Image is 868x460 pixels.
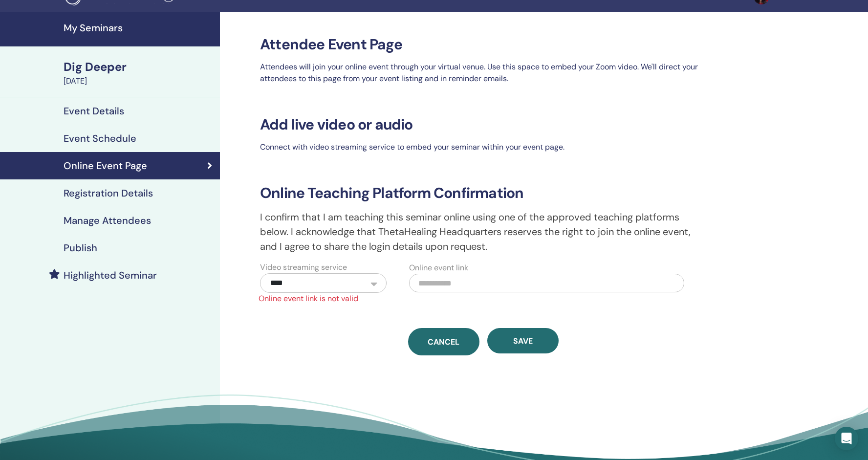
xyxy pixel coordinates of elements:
[428,337,459,347] span: Cancel
[64,105,124,117] h4: Event Details
[513,336,533,346] span: Save
[254,61,713,85] p: Attendees will join your online event through your virtual venue. Use this space to embed your Zo...
[64,132,136,144] h4: Event Schedule
[409,262,468,274] label: Online event link
[254,184,713,202] h3: Online Teaching Platform Confirmation
[64,215,151,226] h4: Manage Attendees
[64,59,214,75] div: Dig Deeper
[835,427,858,450] div: Open Intercom Messenger
[64,269,157,281] h4: Highlighted Seminar
[254,36,713,53] h3: Attendee Event Page
[260,262,347,273] label: Video streaming service
[64,187,153,199] h4: Registration Details
[254,141,713,153] p: Connect with video streaming service to embed your seminar within your event page.
[64,242,97,254] h4: Publish
[487,328,559,353] button: Save
[64,75,214,87] div: [DATE]
[253,293,699,305] span: Online event link is not valid
[58,59,220,87] a: Dig Deeper[DATE]
[64,160,147,172] h4: Online Event Page
[254,210,713,254] p: I confirm that I am teaching this seminar online using one of the approved teaching platforms bel...
[254,116,713,133] h3: Add live video or audio
[64,22,214,34] h4: My Seminars
[408,328,479,355] a: Cancel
